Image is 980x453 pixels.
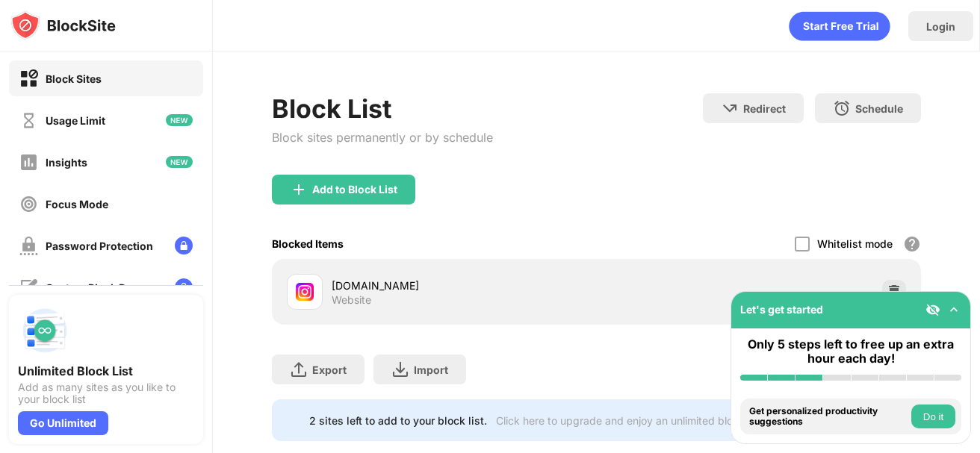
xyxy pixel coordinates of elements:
img: favicons [296,283,314,301]
div: Unlimited Block List [18,363,194,378]
iframe: Sign in with Google Dialogue [673,15,965,218]
div: Whitelist mode [817,237,893,250]
img: new-icon.svg [166,156,193,168]
div: [DOMAIN_NAME] [332,278,597,293]
div: Website [332,293,371,307]
img: omni-setup-toggle.svg [946,302,961,317]
div: Add to Block List [312,184,397,196]
div: Let's get started [740,303,823,316]
div: Blocked Items [272,237,344,250]
img: push-block-list.svg [18,304,72,357]
img: insights-off.svg [19,153,38,172]
img: lock-menu.svg [175,237,193,254]
img: focus-off.svg [19,195,38,213]
img: logo-blocksite.svg [10,10,116,40]
div: Focus Mode [46,198,108,210]
img: new-icon.svg [166,114,193,126]
img: lock-menu.svg [175,278,193,296]
img: block-on.svg [19,69,38,88]
div: animation [789,11,890,41]
div: Block sites permanently or by schedule [272,130,493,145]
div: Get personalized productivity suggestions [749,406,908,428]
div: Insights [46,156,87,169]
button: Do it [911,404,955,428]
img: eye-not-visible.svg [925,302,940,317]
div: Click here to upgrade and enjoy an unlimited block list. [496,414,764,427]
div: Block List [272,93,493,124]
div: Password Protection [46,240,153,252]
div: Import [414,363,448,376]
div: Go Unlimited [18,411,108,435]
div: Usage Limit [46,114,105,127]
div: Custom Block Page [46,281,144,294]
img: customize-block-page-off.svg [19,278,38,297]
div: Add as many sites as you like to your block list [18,381,194,405]
img: password-protection-off.svg [19,237,38,255]
img: time-usage-off.svg [19,111,38,130]
div: Block Sites [46,72,102,85]
div: Only 5 steps left to free up an extra hour each day! [740,337,961,366]
div: Export [312,363,347,376]
div: 2 sites left to add to your block list. [309,414,487,427]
